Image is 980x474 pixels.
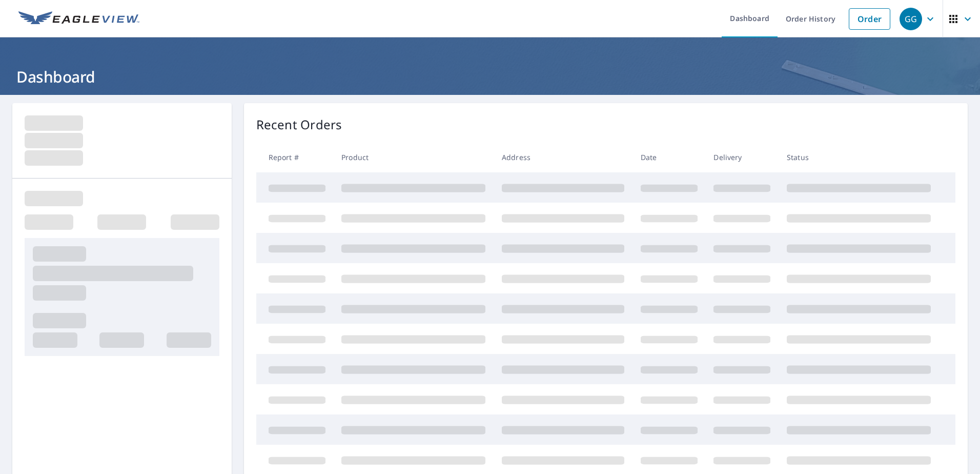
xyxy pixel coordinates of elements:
div: GG [900,8,922,30]
th: Address [494,142,632,172]
p: Recent Orders [256,115,342,134]
th: Delivery [705,142,779,172]
th: Status [779,142,939,172]
h1: Dashboard [12,66,968,87]
th: Report # [256,142,334,172]
th: Date [632,142,706,172]
img: EV Logo [18,11,139,27]
th: Product [333,142,494,172]
a: Order [849,8,890,30]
